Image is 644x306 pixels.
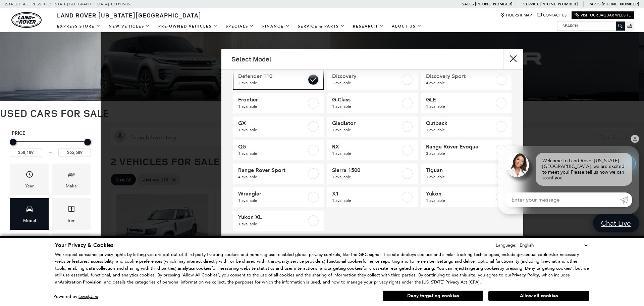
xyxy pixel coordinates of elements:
span: Sales [462,2,474,6]
span: 1 available [332,174,400,180]
a: [STREET_ADDRESS] • [US_STATE][GEOGRAPHIC_DATA], CO 80905 [5,2,130,6]
span: 1 available [238,197,307,204]
div: Price [10,136,91,157]
span: Q5 [238,143,307,150]
span: Service [523,2,539,6]
a: GX1 available [233,117,324,137]
a: Range Rover Evoque3 available [421,140,512,160]
img: Agent profile photo [505,153,529,177]
a: Sierra 15001 available [327,164,418,184]
input: Maximum [58,148,91,157]
a: [PHONE_NUMBER] [475,1,512,7]
span: 1 available [426,103,494,110]
a: New Vehicles [105,20,154,32]
a: RX1 available [327,140,418,160]
span: Defender 110 [238,73,307,80]
div: Language: [496,243,517,247]
a: Range Rover Sport4 available [233,164,324,184]
a: Chat Live [593,214,639,232]
span: 1 available [332,197,400,204]
span: 1 available [332,127,400,133]
a: Discovery Sport4 available [421,70,512,90]
span: Gladiator [332,120,400,127]
div: MakeMake [52,164,91,195]
input: Enter your message [505,192,620,207]
a: Tiguan1 available [421,164,512,184]
span: Yukon XL [238,214,307,221]
span: Discovery [332,73,400,80]
a: G-Class1 available [327,93,418,113]
a: Gladiator1 available [327,117,418,137]
div: Trim [67,217,75,224]
button: Allow all cookies [488,291,589,301]
span: Year [25,169,34,182]
p: We respect consumer privacy rights by letting visitors opt out of third-party tracking cookies an... [55,251,589,286]
a: Service & Parts [294,20,349,32]
span: G-Class [332,96,400,103]
div: Make [66,182,77,190]
a: Discovery2 available [327,70,418,90]
a: Defender 1102 available [233,70,324,90]
span: Trim [67,203,75,217]
a: Contact Us [537,13,567,18]
a: Submit [620,192,632,207]
button: close [503,49,523,69]
a: Yukon1 available [421,187,512,207]
a: X11 available [327,187,418,207]
a: EXPRESS STORE [53,20,105,32]
a: land-rover [11,12,42,28]
div: YearYear [10,164,49,195]
div: Model [23,217,36,224]
span: Outback [426,120,494,127]
button: Deny targeting cookies [383,291,483,301]
div: TrimTrim [52,198,91,229]
a: Research [349,20,388,32]
a: GLE1 available [421,93,512,113]
strong: Arbitration Provision [60,279,101,285]
a: [PHONE_NUMBER] [540,1,578,7]
span: 1 available [332,150,400,157]
span: Wrangler [238,190,307,197]
div: Powered by [53,295,98,299]
select: Language Select [518,242,589,249]
span: Make [67,169,75,182]
a: Q51 available [233,140,324,160]
h5: Price [12,130,89,136]
span: Parts [589,2,601,6]
a: Pre-Owned Vehicles [154,20,222,32]
strong: analytics cookies [178,265,211,271]
a: Finance [258,20,294,32]
a: Wrangler1 available [233,187,324,207]
a: Frontier1 available [233,93,324,113]
div: Welcome to Land Rover [US_STATE][GEOGRAPHIC_DATA], we are excited to meet you! Please tell us how... [536,153,632,186]
div: FeaturesFeatures [10,233,49,264]
span: RX [332,143,400,150]
span: Land Rover [US_STATE][GEOGRAPHIC_DATA] [57,11,201,19]
span: 2 available [332,80,400,86]
span: Model [25,203,34,217]
span: Chat Live [598,219,634,228]
span: Yukon [426,190,494,197]
span: 1 available [238,221,307,227]
span: 3 available [426,150,494,157]
span: GLE [426,96,494,103]
a: ComplyAuto [78,295,98,299]
span: 4 available [426,80,494,86]
span: Your Privacy & Cookies [55,242,113,249]
span: 1 available [332,103,400,110]
a: Visit Our Jaguar Website [575,13,631,18]
span: 1 available [238,103,307,110]
div: Year [25,182,34,190]
span: Discovery Sport [426,73,494,80]
strong: targeting cookies [465,265,499,271]
span: Range Rover Evoque [426,143,494,150]
span: GX [238,120,307,127]
span: Sierra 1500 [332,167,400,174]
input: Search [557,22,625,30]
a: Specials [222,20,258,32]
div: FueltypeFueltype [52,233,91,264]
span: X1 [332,190,400,197]
a: [PHONE_NUMBER] [602,1,639,7]
img: Land Rover [11,12,42,28]
strong: targeting cookies [327,265,362,271]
